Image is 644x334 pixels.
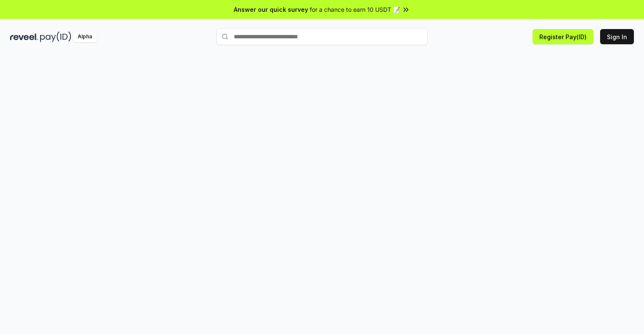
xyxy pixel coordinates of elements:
[310,5,400,14] span: for a chance to earn 10 USDT 📝
[533,29,593,44] button: Register Pay(ID)
[600,29,634,44] button: Sign In
[10,32,38,42] img: reveel_dark
[234,5,308,14] span: Answer our quick survey
[40,32,71,42] img: pay_id
[73,32,97,42] div: Alpha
